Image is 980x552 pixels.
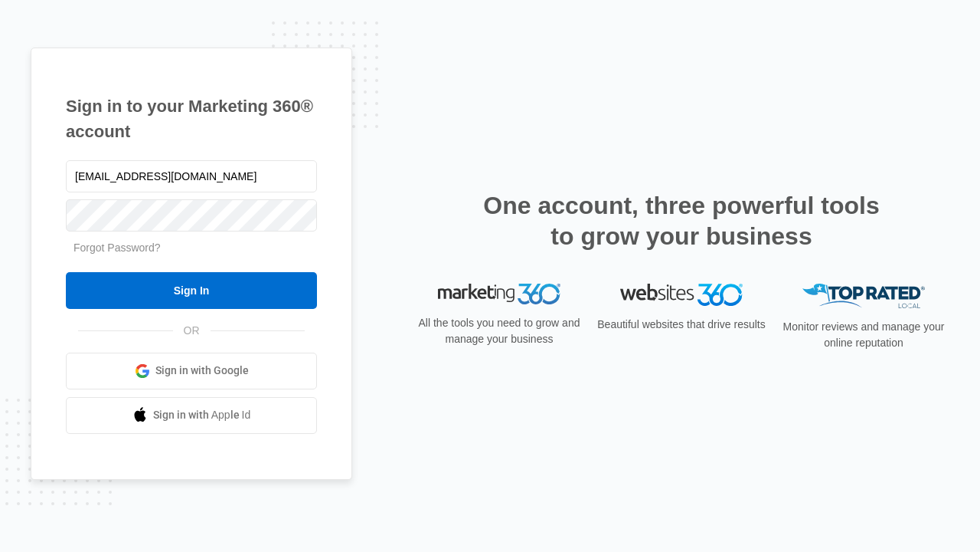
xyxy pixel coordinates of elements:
[73,242,161,254] a: Forgot Password?
[620,284,743,306] img: Websites 360
[153,407,251,423] span: Sign in with Apple Id
[155,363,249,379] span: Sign in with Google
[173,323,211,339] span: OR
[596,317,767,333] p: Beautiful websites that drive results
[802,284,925,309] img: Top Rated Local
[66,272,317,309] input: Sign In
[66,353,317,389] a: Sign in with Google
[413,315,585,347] p: All the tools you need to grow and manage your business
[66,94,317,144] h1: Sign in to your Marketing 360® account
[438,284,560,305] img: Marketing 360
[66,397,317,434] a: Sign in with Apple Id
[66,160,317,192] input: Email
[479,190,884,251] h2: One account, three powerful tools to grow your business
[778,319,949,351] p: Monitor reviews and manage your online reputation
